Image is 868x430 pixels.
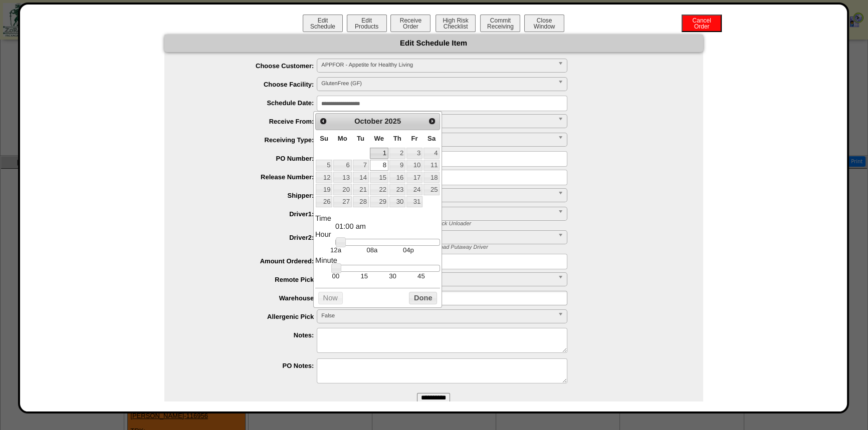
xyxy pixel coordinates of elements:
[389,160,405,171] a: 9
[374,135,384,142] span: Wednesday
[428,117,436,125] span: Next
[318,246,354,254] td: 12a
[184,276,317,283] label: Remote Pick
[389,184,405,195] a: 23
[390,246,426,254] td: 04p
[390,15,430,32] button: ReceiveOrder
[384,118,401,126] span: 2025
[184,173,317,181] label: Release Number:
[354,246,390,254] td: 08a
[315,231,440,239] dt: Hour
[524,15,564,32] button: CloseWindow
[184,192,317,199] label: Shipper:
[316,184,332,195] a: 19
[370,196,388,207] a: 29
[370,148,388,159] a: 1
[333,172,351,183] a: 13
[321,59,554,71] span: APPFOR - Appetite for Healthy Living
[406,184,422,195] a: 24
[184,118,317,125] label: Receive From:
[350,272,378,280] td: 15
[319,117,327,125] span: Prev
[435,23,478,30] a: High RiskChecklist
[406,172,422,183] a: 17
[321,78,554,90] span: GlutenFree (GF)
[406,196,422,207] a: 31
[321,310,554,322] span: False
[409,292,437,304] button: Done
[310,244,703,250] div: * Driver 2: Shipment Truck Loader OR Receiving Load Putaway Driver
[184,136,317,144] label: Receiving Type:
[406,148,422,159] a: 3
[406,160,422,171] a: 10
[184,99,317,107] label: Schedule Date:
[184,81,317,88] label: Choose Facility:
[353,172,369,183] a: 14
[427,135,436,142] span: Saturday
[407,272,436,280] td: 45
[378,272,407,280] td: 30
[310,221,703,227] div: * Driver 1: Shipment Load Picker OR Receiving Truck Unloader
[370,172,388,183] a: 15
[184,362,317,369] label: PO Notes:
[317,115,330,128] a: Prev
[347,15,387,32] button: EditProducts
[333,184,351,195] a: 20
[353,160,369,171] a: 7
[370,160,388,171] a: 8
[436,15,476,32] button: High RiskChecklist
[184,155,317,162] label: PO Number:
[423,184,440,195] a: 25
[184,257,317,265] label: Amount Ordered:
[389,172,405,183] a: 16
[682,15,722,32] button: CancelOrder
[523,23,565,30] a: CloseWindow
[184,313,317,320] label: Allergenic Pick
[353,184,369,195] a: 21
[353,196,369,207] a: 28
[315,257,440,265] dt: Minute
[393,135,401,142] span: Thursday
[423,172,440,183] a: 18
[423,160,440,171] a: 11
[316,172,332,183] a: 12
[333,196,351,207] a: 27
[357,135,364,142] span: Tuesday
[184,234,317,241] label: Driver2:
[316,160,332,171] a: 5
[333,160,351,171] a: 6
[164,35,703,52] div: Edit Schedule Item
[320,135,328,142] span: Sunday
[411,135,417,142] span: Friday
[389,148,405,159] a: 2
[315,215,440,223] dt: Time
[184,331,317,339] label: Notes:
[423,148,440,159] a: 4
[321,272,350,280] td: 00
[335,223,440,231] dd: 01:00 am
[370,184,388,195] a: 22
[184,210,317,218] label: Driver1:
[316,196,332,207] a: 26
[338,135,347,142] span: Monday
[303,15,343,32] button: EditSchedule
[480,15,520,32] button: CommitReceiving
[425,115,439,128] a: Next
[389,196,405,207] a: 30
[318,292,343,304] button: Now
[354,118,382,126] span: October
[184,62,317,70] label: Choose Customer:
[184,294,317,302] label: Warehouse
